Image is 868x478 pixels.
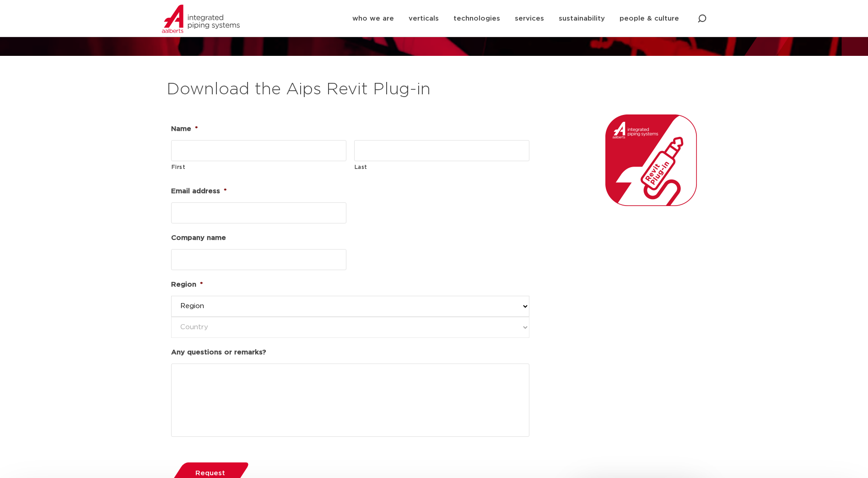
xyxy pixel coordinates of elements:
[171,348,266,357] label: Any questions or remarks?
[171,125,198,134] label: Name
[167,79,702,101] h2: Download the Aips Revit Plug-in
[172,162,346,173] label: First
[171,234,226,243] label: Company name
[195,470,225,477] span: Request
[605,114,697,206] img: Aalberts_IPS_icon_revit_plugin_rgb.png
[171,280,203,289] label: Region
[355,162,529,173] label: Last
[171,187,226,196] label: Email address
